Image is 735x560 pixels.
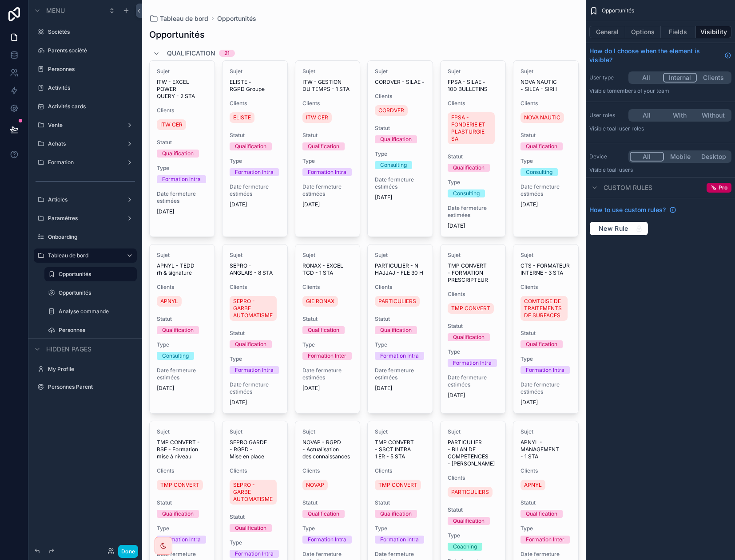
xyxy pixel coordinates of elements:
button: All [630,152,664,162]
label: Opportunités [59,289,131,296]
button: Done [118,545,138,558]
label: Activités [48,84,131,91]
label: User type [589,74,625,81]
label: Device [589,153,625,160]
label: Articles [48,196,119,203]
label: Onboarding [48,233,131,241]
button: Visibility [696,26,731,38]
label: Activités cards [48,103,131,110]
button: With [663,110,696,120]
button: Without [697,110,730,120]
span: New Rule [595,225,632,233]
span: Members of your team [612,87,669,94]
span: Menu [46,6,65,15]
button: New Rule [589,221,648,236]
label: Personnes [59,327,131,334]
label: My Profile [48,366,131,373]
button: Fields [661,26,696,38]
p: Visible to [589,125,731,132]
label: Formation [48,159,119,166]
span: All user roles [612,125,644,132]
label: Vente [48,122,119,129]
button: All [630,73,663,83]
a: How do I choose when the element is visible? [589,47,731,64]
label: User roles [589,112,625,119]
button: Clients [697,73,730,83]
span: Pro [719,184,727,191]
p: Visible to [589,87,731,95]
button: Desktop [697,152,730,162]
button: All [630,110,663,120]
a: How to use custom rules? [589,205,676,214]
label: Parents société [48,47,131,54]
button: General [589,26,625,38]
span: Custom rules [604,183,652,192]
p: Visible to [589,166,731,174]
button: Mobile [664,152,697,162]
button: Internal [663,73,697,83]
label: Achats [48,140,119,147]
label: Paramètres [48,215,119,222]
label: Analyse commande [59,308,131,315]
span: Hidden pages [46,345,91,354]
span: How do I choose when the element is visible? [589,47,721,64]
label: Sociétés [48,28,131,35]
label: Personnes Parent [48,383,131,390]
span: all users [612,166,633,173]
label: Opportunités [59,271,131,278]
span: How to use custom rules? [589,205,666,214]
span: Opportunités [602,7,634,14]
label: Personnes [48,66,131,73]
button: Options [625,26,661,38]
label: Tableau de bord [48,252,119,259]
